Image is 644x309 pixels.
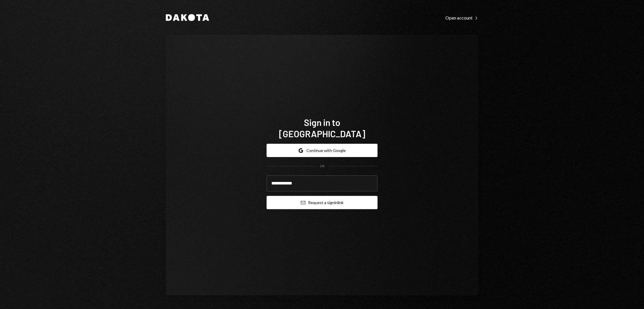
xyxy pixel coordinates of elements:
[445,15,478,21] div: Open account
[267,117,377,139] h1: Sign in to [GEOGRAPHIC_DATA]
[320,164,325,169] div: OR
[445,14,478,21] a: Open account
[267,144,377,157] button: Continue with Google
[267,196,377,209] button: Request a signinlink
